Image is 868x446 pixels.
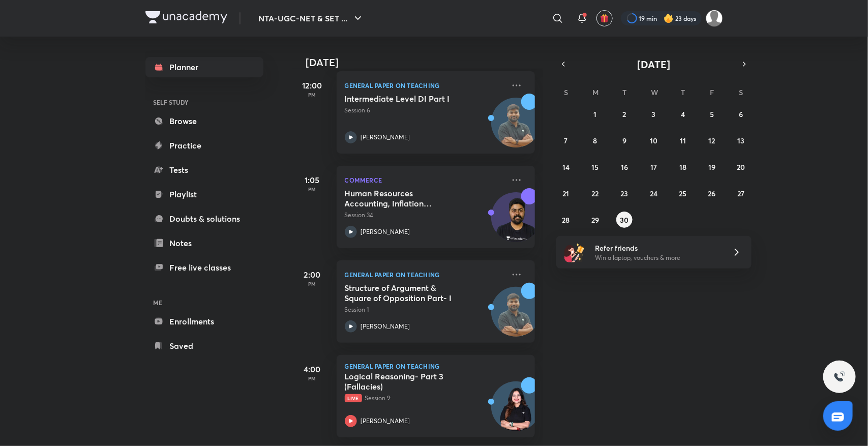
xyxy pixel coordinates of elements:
abbr: September 19, 2025 [708,162,715,172]
button: September 24, 2025 [645,185,662,201]
button: September 10, 2025 [645,132,662,148]
button: September 17, 2025 [645,159,662,175]
h4: [DATE] [306,56,545,69]
abbr: September 23, 2025 [621,189,628,198]
p: General Paper on Teaching [345,79,504,92]
abbr: Sunday [564,87,568,97]
button: September 3, 2025 [645,106,662,122]
abbr: September 4, 2025 [681,109,685,119]
button: NTA-UGC-NET & SET ... [253,8,370,28]
abbr: September 2, 2025 [623,109,626,119]
span: Live [345,394,362,402]
img: Avatar [492,387,541,436]
abbr: September 24, 2025 [650,189,657,198]
a: Saved [145,336,263,356]
abbr: Thursday [681,87,685,97]
h6: SELF STUDY [145,94,263,111]
img: ttu [833,371,846,383]
abbr: Wednesday [651,87,658,97]
button: September 16, 2025 [616,159,633,175]
abbr: September 16, 2025 [621,162,628,172]
p: Session 1 [345,305,504,314]
abbr: September 11, 2025 [680,136,686,145]
abbr: September 6, 2025 [739,109,743,119]
button: September 14, 2025 [558,159,574,175]
abbr: September 3, 2025 [651,109,655,119]
abbr: September 7, 2025 [564,136,568,145]
h5: Intermediate Level DI Part I [345,94,471,104]
abbr: September 25, 2025 [679,189,686,198]
button: September 29, 2025 [587,212,604,228]
abbr: September 21, 2025 [563,189,570,198]
button: September 7, 2025 [558,132,574,148]
abbr: September 15, 2025 [592,162,599,172]
p: Commerce [345,174,504,186]
img: Sakshi Nath [706,10,723,27]
button: September 15, 2025 [587,159,604,175]
abbr: September 20, 2025 [737,162,745,172]
abbr: September 5, 2025 [710,109,714,119]
h5: 12:00 [292,79,333,92]
p: PM [292,92,333,98]
img: streak [664,13,674,23]
abbr: Monday [593,87,599,97]
img: Company Logo [145,11,227,23]
h5: 2:00 [292,269,333,281]
h5: Structure of Argument & Square of Opposition Part- I [345,283,471,303]
img: Avatar [492,103,541,152]
button: September 4, 2025 [675,106,691,122]
abbr: September 13, 2025 [738,136,745,145]
button: September 25, 2025 [675,185,691,201]
button: September 23, 2025 [616,185,633,201]
p: PM [292,186,333,192]
p: PM [292,281,333,287]
abbr: Tuesday [622,87,626,97]
button: September 30, 2025 [616,212,633,228]
abbr: September 10, 2025 [650,136,657,145]
button: September 21, 2025 [558,185,574,201]
abbr: September 1, 2025 [594,109,597,119]
a: Company Logo [145,11,227,26]
h6: Refer friends [595,243,720,253]
abbr: Saturday [739,87,743,97]
abbr: September 18, 2025 [679,162,686,172]
button: September 26, 2025 [704,185,720,201]
abbr: September 22, 2025 [592,189,599,198]
button: September 2, 2025 [616,106,633,122]
abbr: September 29, 2025 [591,215,599,225]
p: Win a laptop, vouchers & more [595,253,720,262]
img: Avatar [492,292,541,341]
button: September 12, 2025 [704,132,720,148]
a: Tests [145,160,263,180]
abbr: Friday [710,87,714,97]
button: September 13, 2025 [733,132,750,148]
p: PM [292,375,333,381]
a: Notes [145,233,263,253]
button: September 19, 2025 [704,159,720,175]
a: Free live classes [145,257,263,278]
p: [PERSON_NAME] [361,322,410,331]
abbr: September 17, 2025 [650,162,657,172]
button: avatar [596,10,613,26]
p: [PERSON_NAME] [361,133,410,142]
h5: 1:05 [292,174,333,186]
p: Session 9 [345,394,504,403]
abbr: September 12, 2025 [709,136,715,145]
abbr: September 14, 2025 [562,162,570,172]
p: Session 6 [345,106,504,115]
button: September 9, 2025 [616,132,633,148]
span: [DATE] [637,57,670,71]
p: [PERSON_NAME] [361,227,410,236]
button: September 1, 2025 [587,106,604,122]
p: [PERSON_NAME] [361,417,410,426]
a: Playlist [145,184,263,204]
img: avatar [600,14,609,23]
abbr: September 27, 2025 [738,189,745,198]
h5: Logical Reasoning- Part 3 (Fallacies) [345,371,471,392]
button: September 20, 2025 [733,159,750,175]
p: General Paper on Teaching [345,363,527,369]
a: Browse [145,111,263,131]
img: referral [564,242,585,262]
a: Doubts & solutions [145,209,263,229]
abbr: September 9, 2025 [622,136,626,145]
